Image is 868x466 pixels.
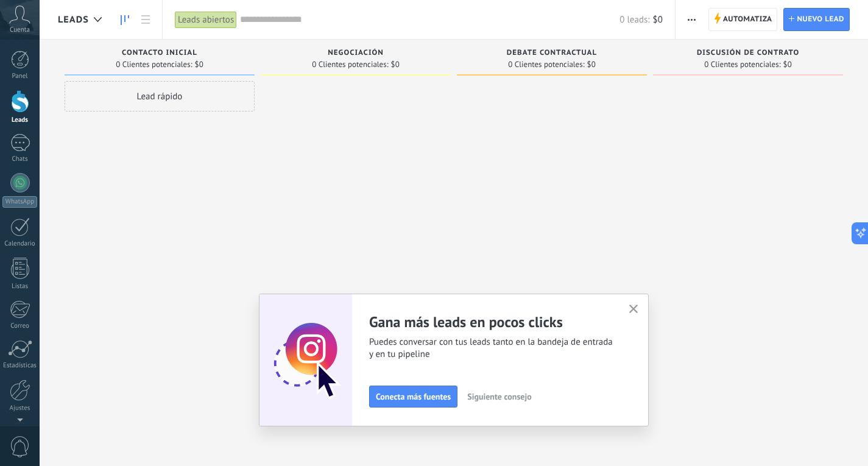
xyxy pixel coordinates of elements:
[462,387,537,406] button: Siguiente consejo
[369,336,614,361] span: Puedes conversar con tus leads tanto en la bandeja de entrada y en tu pipeline
[587,61,596,68] span: $0
[58,14,89,26] span: Leads
[65,81,255,111] div: Lead rápido
[267,49,445,59] div: Negociación
[708,8,778,31] a: Automatiza
[653,14,663,26] span: $0
[376,392,451,401] span: Conecta más fuentes
[507,49,597,57] span: Debate contractual
[115,8,135,32] a: Leads
[116,61,192,68] span: 0 Clientes potenciales:
[467,392,531,401] span: Siguiente consejo
[2,72,38,80] div: Panel
[2,155,38,163] div: Chats
[369,386,457,408] button: Conecta más fuentes
[10,26,30,34] span: Cuenta
[659,49,837,59] div: Discusión de contrato
[619,14,649,26] span: 0 leads:
[2,196,37,208] div: WhatsApp
[2,283,38,291] div: Listas
[704,61,780,68] span: 0 Clientes potenciales:
[783,8,850,31] a: Nuevo lead
[328,49,384,57] span: Negociación
[2,362,38,370] div: Estadísticas
[797,9,844,30] span: Nuevo lead
[2,322,38,330] div: Correo
[463,49,641,59] div: Debate contractual
[2,240,38,248] div: Calendario
[723,9,772,30] span: Automatiza
[697,49,799,57] span: Discusión de contrato
[71,49,249,59] div: Contacto inicial
[369,312,614,331] h2: Gana más leads en pocos clicks
[312,61,388,68] span: 0 Clientes potenciales:
[135,8,156,32] a: Lista
[2,404,38,412] div: Ajustes
[175,11,237,29] div: Leads abiertos
[391,61,400,68] span: $0
[783,61,792,68] span: $0
[683,8,700,31] button: Más
[508,61,584,68] span: 0 Clientes potenciales:
[195,61,203,68] span: $0
[2,116,38,124] div: Leads
[122,49,197,57] span: Contacto inicial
